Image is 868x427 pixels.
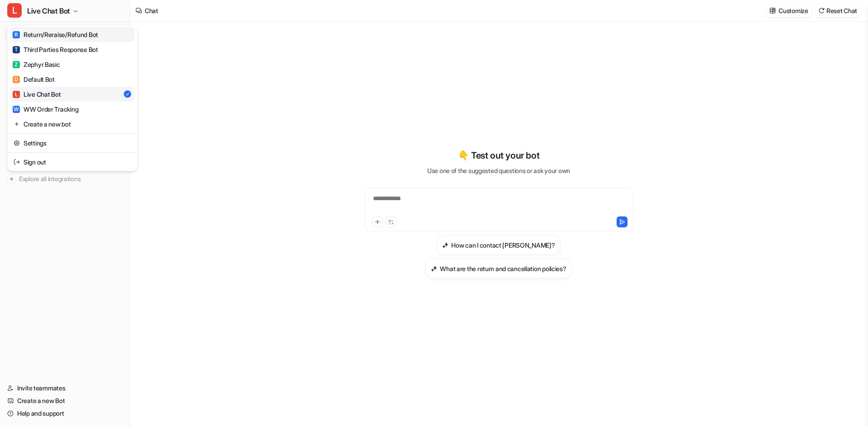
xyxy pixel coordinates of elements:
img: reset [14,157,20,167]
img: reset [14,138,20,148]
span: W [13,106,20,113]
a: Settings [10,136,135,150]
span: D [13,76,20,83]
div: LLive Chat Bot [7,25,137,171]
div: Zephyr Basic [13,60,60,69]
a: Sign out [10,155,135,169]
div: Live Chat Bot [13,89,61,99]
a: Create a new bot [10,117,135,131]
div: WW Order Tracking [13,104,78,114]
div: Third Parties Response Bot [13,45,98,54]
span: T [13,46,20,53]
img: reset [14,119,20,129]
span: Live Chat Bot [27,5,70,17]
span: Z [13,61,20,68]
span: L [13,91,20,98]
div: Return/Reraise/Refund Bot [13,30,98,39]
span: L [7,3,22,18]
span: R [13,31,20,38]
div: Default Bot [13,75,55,84]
